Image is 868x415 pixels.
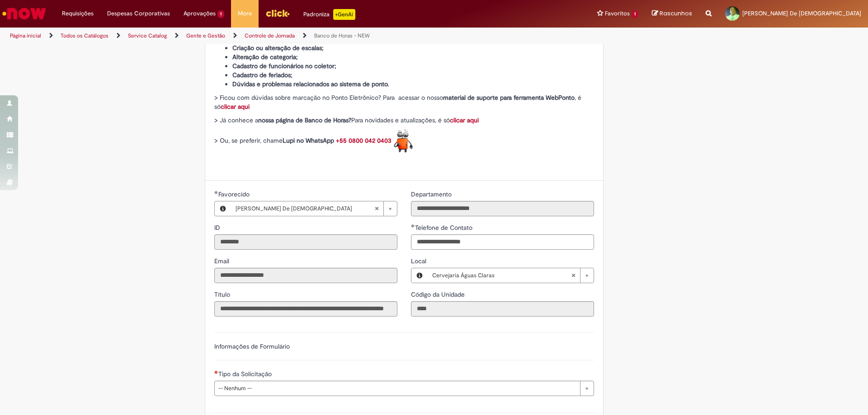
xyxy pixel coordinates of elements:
[218,381,576,396] span: -- Nenhum --
[652,9,692,18] a: Rascunhos
[411,190,453,198] span: Somente leitura - Departamento
[184,9,216,18] span: Aprovações
[232,62,336,70] strong: Cadastro de funcionários no coletor;
[214,116,594,125] p: > Já conhece a Para novidades e atualizações, é só
[566,268,580,283] abbr: Limpar campo Local
[411,290,467,299] label: Somente leitura - Código da Unidade
[214,256,231,266] label: Somente leitura - Email
[217,10,224,18] span: 1
[231,201,397,216] a: [PERSON_NAME] De [DEMOGRAPHIC_DATA]Limpar campo Favorecido
[214,290,232,298] span: Somente leitura - Título
[370,201,383,216] abbr: Limpar campo Favorecido
[258,116,351,124] strong: nossa página de Banco de Horas?
[10,32,41,39] a: Página inicial
[411,190,453,199] label: Somente leitura - Departamento
[214,268,397,283] input: Email
[411,234,594,250] input: Telefone de Contato
[221,103,250,111] a: clicar aqui
[61,32,108,39] a: Todos os Catálogos
[333,9,355,20] p: +GenAi
[411,201,594,216] input: Departamento
[411,257,428,265] span: Local
[214,129,594,153] p: > Ou, se preferir, chame
[411,268,428,283] button: Local, Visualizar este registro Cervejaria Águas Claras
[605,9,630,18] span: Favoritos
[7,28,572,44] ul: Trilhas de página
[415,224,474,232] span: Telefone de Contato
[214,191,218,194] span: Obrigatório Preenchido
[214,301,397,317] input: Título
[336,136,392,145] a: +55 0800 042 0403
[107,9,170,18] span: Despesas Corporativas
[214,223,222,232] label: Somente leitura - ID
[1,5,47,23] img: ServiceNow
[214,342,290,350] label: Informações de Formulário
[232,44,324,52] strong: Criação ou alteração de escalas;
[232,53,298,61] strong: Alteração de categoria;
[232,71,292,79] strong: Cadastro de feriados;
[238,9,252,18] span: More
[443,93,575,102] strong: material de suporte para ferramenta WebPonto
[660,9,692,18] span: Rascunhos
[62,9,94,18] span: Requisições
[218,190,251,198] span: Necessários - Favorecido
[411,224,415,228] span: Obrigatório Preenchido
[428,268,594,283] a: Cervejaria Águas ClarasLimpar campo Local
[450,116,479,124] a: clicar aqui
[214,290,232,299] label: Somente leitura - Título
[411,301,594,317] input: Código da Unidade
[214,93,594,111] p: > Ficou com dúvidas sobre marcação no Ponto Eletrônico? Para acessar o nosso , é só
[232,80,389,88] strong: Dúvidas e problemas relacionados ao sistema de ponto.
[214,370,218,374] span: Necessários
[283,136,334,145] strong: Lupi no WhatsApp
[215,201,231,216] button: Favorecido, Visualizar este registro Eraldo Soledade De Jesus
[186,32,225,39] a: Gente e Gestão
[411,290,467,298] span: Somente leitura - Código da Unidade
[303,9,355,20] div: Padroniza
[128,32,167,39] a: Service Catalog
[632,10,638,18] span: 1
[214,224,222,232] span: Somente leitura - ID
[236,201,374,216] span: [PERSON_NAME] De [DEMOGRAPHIC_DATA]
[742,9,861,17] span: [PERSON_NAME] De [DEMOGRAPHIC_DATA]
[245,32,295,39] a: Controle de Jornada
[314,32,370,39] a: Banco de Horas - NEW
[218,370,274,378] span: Tipo da Solicitação
[265,6,290,20] img: click_logo_yellow_360x200.png
[432,268,571,283] span: Cervejaria Águas Claras
[214,234,397,250] input: ID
